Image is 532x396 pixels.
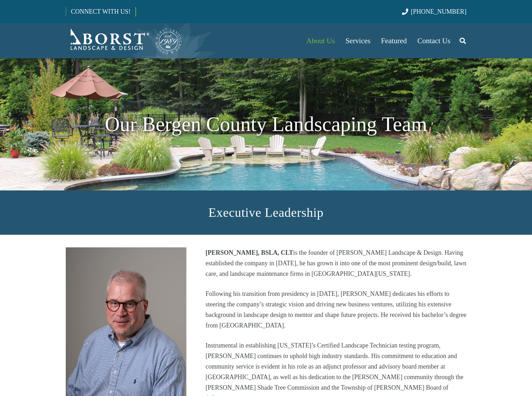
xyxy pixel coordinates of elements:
span: Contact Us [417,37,450,45]
a: CONNECT WITH US! [66,3,135,20]
strong: [PERSON_NAME], BSLA, CLT [205,249,293,256]
p: Following his transition from presidency in [DATE], [PERSON_NAME] dedicates his efforts to steeri... [205,288,466,331]
a: Contact Us [412,23,456,58]
span: Services [345,37,370,45]
a: Services [340,23,376,58]
span: [PHONE_NUMBER] [411,8,467,15]
h2: Executive Leadership [66,203,467,222]
a: Search [456,32,470,50]
a: Featured [376,23,412,58]
a: [PHONE_NUMBER] [402,8,466,15]
span: Featured [381,37,407,45]
span: About Us [306,37,335,45]
a: Borst-Logo [66,27,182,55]
h1: Our Bergen County Landscaping Team [66,109,467,140]
a: About Us [301,23,340,58]
p: is the founder of [PERSON_NAME] Landscape & Design. Having established the company in [DATE], he ... [205,247,466,279]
